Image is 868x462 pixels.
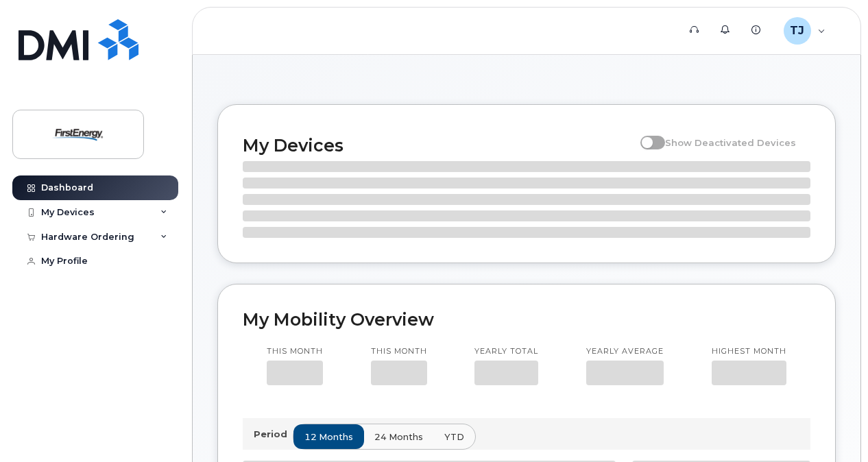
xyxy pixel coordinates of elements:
h2: My Mobility Overview [243,309,810,330]
span: YTD [444,430,464,443]
span: 24 months [374,430,423,443]
p: This month [371,346,427,357]
p: Highest month [712,346,786,357]
p: Yearly total [474,346,538,357]
p: Yearly average [586,346,664,357]
p: This month [267,346,323,357]
h2: My Devices [243,135,634,156]
p: Period [254,428,293,441]
input: Show Deactivated Devices [640,130,651,141]
span: Show Deactivated Devices [665,137,796,148]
